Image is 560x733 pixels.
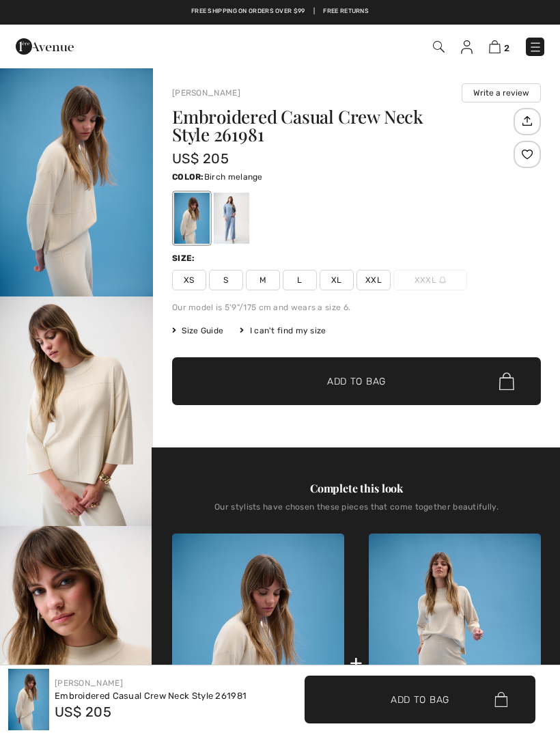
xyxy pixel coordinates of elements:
[172,252,198,264] div: Size:
[172,502,541,523] div: Our stylists have chosen these pieces that come together beautifully.
[433,41,445,53] img: Search
[172,301,541,314] div: Our model is 5'9"/175 cm and wears a size 6.
[204,172,263,182] span: Birch melange
[327,374,386,389] span: Add to Bag
[323,7,369,16] a: Free Returns
[16,39,74,52] a: 1ère Avenue
[350,648,363,678] div: +
[55,678,123,688] a: [PERSON_NAME]
[393,270,467,290] span: XXXL
[516,109,538,133] img: Share
[172,270,206,290] span: XS
[16,33,74,60] img: 1ère Avenue
[191,7,305,16] a: Free shipping on orders over $99
[391,692,449,706] span: Add to Bag
[529,40,542,54] img: Menu
[320,270,354,290] span: XL
[172,357,541,405] button: Add to Bag
[356,270,391,290] span: XXL
[246,270,280,290] span: M
[209,270,243,290] span: S
[489,40,501,53] img: Shopping Bag
[499,372,514,390] img: Bag.svg
[172,88,240,98] a: [PERSON_NAME]
[55,704,111,720] span: US$ 205
[174,193,210,244] div: Birch melange
[55,689,247,703] div: Embroidered Casual Crew Neck Style 261981
[8,669,49,730] img: Embroidered Casual Crew Neck Style 261981
[172,480,541,497] div: Complete this look
[214,193,249,244] div: Chambray
[305,676,535,723] button: Add to Bag
[240,324,326,337] div: I can't find my size
[172,108,510,143] h1: Embroidered Casual Crew Neck Style 261981
[283,270,317,290] span: L
[461,40,473,54] img: My Info
[504,43,509,53] span: 2
[313,7,315,16] span: |
[172,324,223,337] span: Size Guide
[489,38,509,55] a: 2
[172,172,204,182] span: Color:
[462,83,541,102] button: Write a review
[439,277,446,283] img: ring-m.svg
[172,150,229,167] span: US$ 205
